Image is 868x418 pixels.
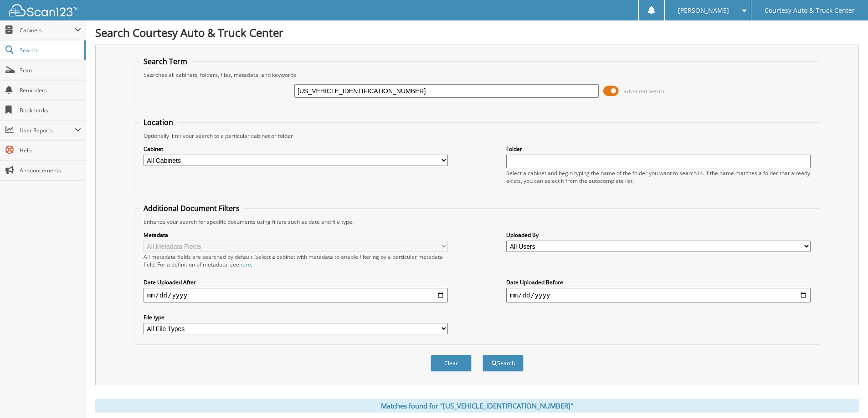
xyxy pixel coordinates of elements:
[431,355,472,372] button: Clear
[144,278,448,286] label: Date Uploaded After
[139,218,815,226] div: Enhance your search for specific documents using filters such as date and file type.
[139,71,815,79] div: Searches all cabinets, folders, files, metadata, and keywords
[506,288,811,302] input: end
[20,126,75,134] span: User Reports
[144,253,448,268] div: All metadata fields are searched by default. Select a cabinet with metadata to enable filtering b...
[95,399,859,413] div: Matches found for "[US_VEHICLE_IDENTIFICATION_NUMBER]"
[506,278,811,286] label: Date Uploaded Before
[506,145,811,153] label: Folder
[506,231,811,239] label: Uploaded By
[506,169,811,185] div: Select a cabinet and begin typing the name of the folder you want to search in. If the name match...
[239,261,251,268] a: here
[139,132,815,140] div: Optionally limit your search to a particular cabinet or folder
[20,106,81,114] span: Bookmarks
[678,8,729,13] span: [PERSON_NAME]
[139,56,192,66] legend: Search Term
[144,313,448,321] label: File type
[624,88,664,95] span: Advanced Search
[765,8,855,13] span: Courtesy Auto & Truck Center
[144,288,448,302] input: start
[139,203,244,213] legend: Additional Document Filters
[20,86,81,94] span: Reminders
[95,25,859,40] h1: Search Courtesy Auto & Truck Center
[9,4,77,16] img: scan123-logo-white.svg
[20,146,81,154] span: Help
[139,117,178,127] legend: Location
[483,355,524,372] button: Search
[20,66,81,74] span: Scan
[20,46,80,54] span: Search
[144,145,448,153] label: Cabinet
[20,166,81,174] span: Announcements
[20,26,75,34] span: Cabinets
[144,231,448,239] label: Metadata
